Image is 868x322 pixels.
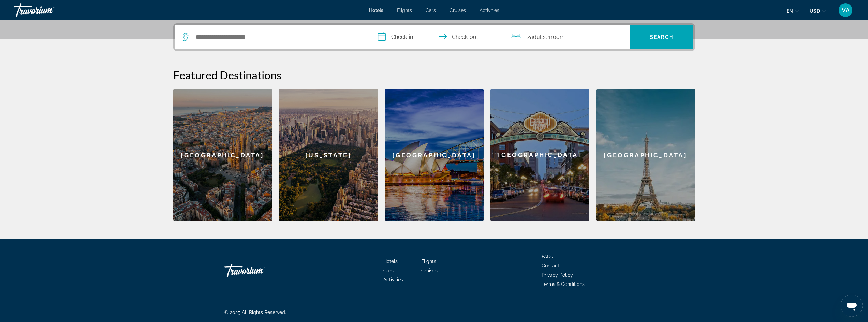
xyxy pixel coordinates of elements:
span: 2 [527,32,546,42]
a: San Diego[GEOGRAPHIC_DATA] [490,89,589,221]
div: [GEOGRAPHIC_DATA] [173,89,272,221]
a: FAQs [542,254,553,259]
div: Search widget [175,25,693,49]
a: Go Home [224,260,293,281]
h2: Featured Destinations [173,68,695,82]
button: Change language [786,6,799,16]
button: User Menu [837,3,854,17]
a: New York[US_STATE] [279,89,378,221]
span: Search [650,34,673,40]
a: Terms & Conditions [542,281,585,287]
div: [GEOGRAPHIC_DATA] [385,89,484,221]
a: Barcelona[GEOGRAPHIC_DATA] [173,89,272,221]
button: Change currency [810,6,826,16]
a: Cars [383,268,394,273]
a: Flights [421,259,436,264]
a: Travorium [14,1,82,19]
a: Activities [480,7,499,13]
div: [GEOGRAPHIC_DATA] [490,89,589,221]
div: [GEOGRAPHIC_DATA] [596,89,695,221]
button: Select check in and out date [371,25,504,49]
span: , 1 [546,32,565,42]
input: Search hotel destination [195,32,361,42]
button: Travelers: 2 adults, 0 children [504,25,630,49]
a: Contact [542,263,559,269]
a: Hotels [383,259,398,264]
a: Cars [426,7,436,13]
a: Cruises [450,7,466,13]
span: en [786,8,793,14]
span: Adults [530,34,546,40]
a: Activities [383,277,403,282]
span: Room [551,34,565,40]
span: © 2025 All Rights Reserved. [224,310,286,315]
a: Sydney[GEOGRAPHIC_DATA] [385,89,484,221]
span: USD [810,8,820,14]
a: Paris[GEOGRAPHIC_DATA] [596,89,695,221]
iframe: Button to launch messaging window [841,295,863,317]
button: Search [630,25,693,49]
a: Flights [397,7,412,13]
a: Cruises [421,268,438,273]
a: Hotels [369,7,383,13]
a: Privacy Policy [542,272,573,278]
span: VA [842,7,850,14]
div: [US_STATE] [279,89,378,221]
